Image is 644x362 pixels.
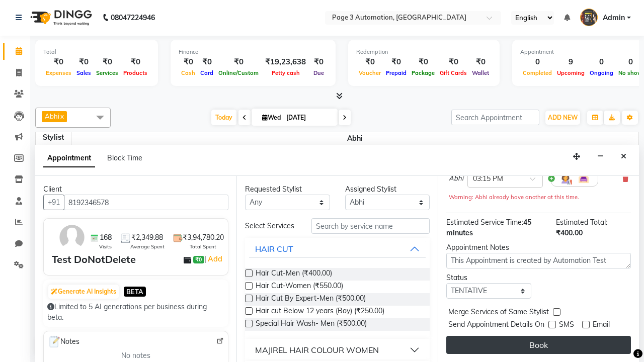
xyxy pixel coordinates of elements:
[245,184,330,195] div: Requested Stylist
[556,228,583,237] span: ₹400.00
[616,149,631,164] button: Close
[449,194,579,201] small: Warning: Abhi already have another at this time.
[580,9,598,26] img: Admin
[311,69,327,76] span: Due
[74,69,94,76] span: Sales
[554,69,587,76] span: Upcoming
[179,69,198,76] span: Cash
[206,253,224,265] a: Add
[71,132,639,145] span: Abhi
[256,293,366,306] span: Hair Cut By Expert-Men (₹500.00)
[310,56,328,68] div: ₹0
[437,56,469,68] div: ₹0
[43,184,228,195] div: Client
[183,232,224,243] span: ₹3,94,780.20
[249,341,426,359] button: MAJIREL HAIR COLOUR WOMEN
[345,184,430,195] div: Assigned Stylist
[45,112,59,120] span: Abhi
[545,111,580,125] button: ADD NEW
[283,110,334,125] input: 2025-10-01
[124,287,146,296] span: BETA
[256,268,332,281] span: Hair Cut-Men (₹400.00)
[190,243,216,250] span: Total Spent
[559,319,574,332] span: SMS
[554,56,587,68] div: 9
[383,69,409,76] span: Prepaid
[198,69,216,76] span: Card
[548,114,578,121] span: ADD NEW
[216,69,261,76] span: Online/Custom
[179,56,198,68] div: ₹0
[556,218,607,227] span: Estimated Total:
[446,218,523,227] span: Estimated Service Time:
[469,69,492,76] span: Wallet
[204,253,224,265] span: |
[260,114,283,121] span: Wed
[59,112,64,120] a: x
[64,195,228,210] input: Search by Name/Mobile/Email/Code
[111,4,155,32] b: 08047224946
[48,335,79,348] span: Notes
[409,56,437,68] div: ₹0
[36,132,71,143] div: Stylist
[356,48,492,56] div: Redemption
[448,307,549,319] span: Merge Services of Same Stylist
[43,56,74,68] div: ₹0
[48,285,119,299] button: Generate AI Insights
[520,56,554,68] div: 0
[43,195,64,210] button: +91
[26,4,95,32] img: logo
[47,302,224,323] div: Limited to 5 AI generations per business during beta.
[121,56,150,68] div: ₹0
[211,110,236,125] span: Today
[269,69,302,76] span: Petty cash
[94,56,121,68] div: ₹0
[559,172,572,185] img: Hairdresser.png
[469,56,492,68] div: ₹0
[451,110,539,125] input: Search Appointment
[256,318,367,331] span: Special Hair Wash- Men (₹500.00)
[57,223,87,252] img: avatar
[255,344,379,356] div: MAJIREL HAIR COLOUR WOMEN
[107,153,142,162] span: Block Time
[52,252,136,267] div: Test DoNotDelete
[179,48,328,56] div: Finance
[100,232,112,243] span: 168
[198,56,216,68] div: ₹0
[256,306,384,318] span: Hair cut Below 12 years (Boy) (₹250.00)
[446,242,631,253] div: Appointment Notes
[193,256,204,264] span: ₹0
[94,69,121,76] span: Services
[587,56,616,68] div: 0
[311,218,430,234] input: Search by service name
[130,243,165,250] span: Average Spent
[131,232,163,243] span: ₹2,349.88
[43,149,95,167] span: Appointment
[43,69,74,76] span: Expenses
[603,13,625,23] span: Admin
[446,273,531,283] div: Status
[121,350,150,361] span: No notes
[261,56,310,68] div: ₹19,23,638
[256,281,343,293] span: Hair Cut-Women (₹550.00)
[409,69,437,76] span: Package
[587,69,616,76] span: Ongoing
[255,243,293,255] div: HAIR CUT
[249,240,426,258] button: HAIR CUT
[237,221,304,231] div: Select Services
[578,172,590,185] img: Interior.png
[448,319,544,332] span: Send Appointment Details On
[216,56,261,68] div: ₹0
[446,336,631,354] button: Book
[520,69,554,76] span: Completed
[593,319,610,332] span: Email
[43,48,150,56] div: Total
[99,243,112,250] span: Visits
[356,56,383,68] div: ₹0
[121,69,150,76] span: Products
[383,56,409,68] div: ₹0
[437,69,469,76] span: Gift Cards
[356,69,383,76] span: Voucher
[74,56,94,68] div: ₹0
[449,173,463,184] span: Abhi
